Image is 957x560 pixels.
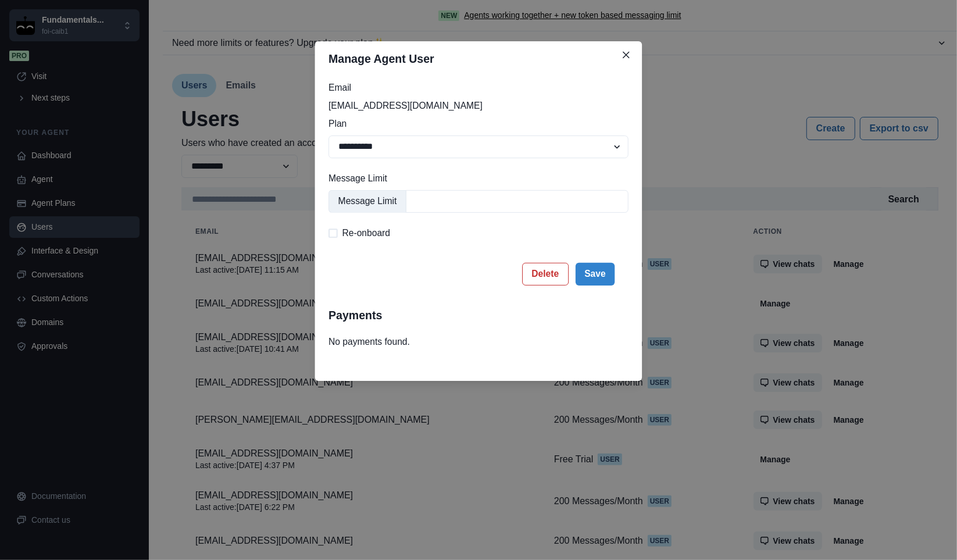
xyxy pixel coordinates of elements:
div: Message Limit [328,190,406,213]
h2: Payments [328,308,629,322]
label: Email [328,81,622,94]
header: Manage Agent User [315,41,642,77]
button: Delete [522,263,569,286]
p: No payments found. [328,336,629,349]
button: Save [576,263,615,286]
p: [EMAIL_ADDRESS][DOMAIN_NAME] [328,99,629,113]
label: Message Limit [328,172,622,186]
button: Close [617,46,635,64]
span: Re-onboard [342,226,391,240]
label: Plan [328,117,622,131]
